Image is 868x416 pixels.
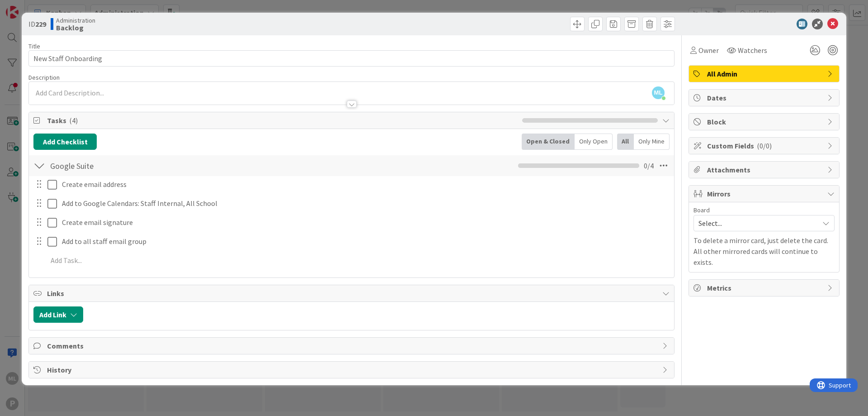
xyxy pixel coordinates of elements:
[47,340,658,351] span: Comments
[47,158,250,174] input: Add Checklist...
[47,364,658,375] span: History
[617,134,634,150] div: All
[28,19,46,29] span: ID
[28,73,60,81] span: Description
[35,19,46,29] b: 229
[698,45,719,56] span: Owner
[62,198,668,209] p: Add to Google Calendars: Staff Internal, All School
[644,160,654,171] span: 0 / 4
[693,207,710,213] span: Board
[698,217,814,230] span: Select...
[28,50,675,67] input: type card name here...
[707,282,823,293] span: Metrics
[33,306,83,323] button: Add Link
[757,141,772,150] span: ( 0/0 )
[47,288,658,299] span: Links
[575,134,613,150] div: Only Open
[62,179,668,190] p: Create email address
[693,235,835,268] p: To delete a mirror card, just delete the card. All other mirrored cards will continue to exists.
[707,188,823,199] span: Mirrors
[707,140,823,151] span: Custom Fields
[19,1,41,12] span: Support
[707,164,823,175] span: Attachments
[56,17,95,24] span: Administration
[652,86,665,99] span: ML
[28,42,40,50] label: Title
[62,236,668,247] p: Add to all staff email group
[69,116,78,125] span: ( 4 )
[707,68,823,79] span: All Admin
[33,134,97,150] button: Add Checklist
[47,115,518,126] span: Tasks
[522,134,575,150] div: Open & Closed
[56,24,95,31] b: Backlog
[707,92,823,103] span: Dates
[738,45,767,56] span: Watchers
[62,217,668,228] p: Create email signature
[707,116,823,127] span: Block
[634,134,670,150] div: Only Mine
